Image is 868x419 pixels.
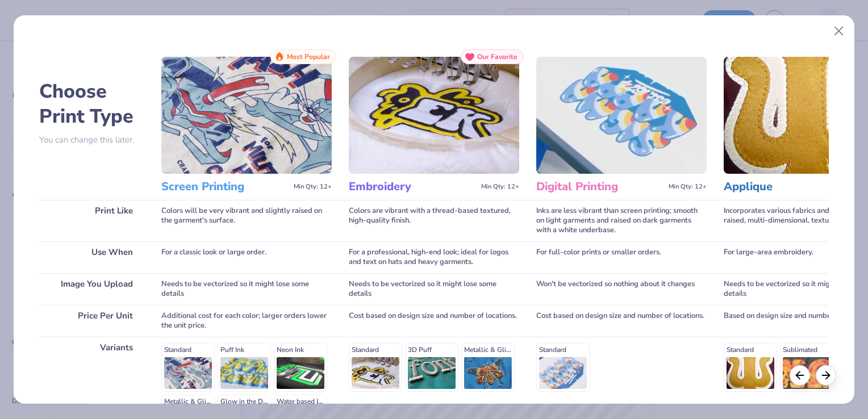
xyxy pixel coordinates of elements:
[39,305,144,337] div: Price Per Unit
[294,183,332,191] span: Min Qty: 12+
[39,241,144,273] div: Use When
[536,305,707,337] div: Cost based on design size and number of locations.
[39,79,144,129] h2: Choose Print Type
[536,241,707,273] div: For full-color prints or smaller orders.
[477,53,518,61] span: Our Favorite
[669,183,707,191] span: Min Qty: 12+
[349,273,519,305] div: Needs to be vectorized so it might lose some details
[161,179,289,194] h3: Screen Printing
[349,241,519,273] div: For a professional, high-end look; ideal for logos and text on hats and heavy garments.
[349,179,477,194] h3: Embroidery
[536,200,707,241] div: Inks are less vibrant than screen printing; smooth on light garments and raised on dark garments ...
[39,135,144,145] p: You can change this later.
[161,273,332,305] div: Needs to be vectorized so it might lose some details
[161,200,332,241] div: Colors will be very vibrant and slightly raised on the garment's surface.
[39,273,144,305] div: Image You Upload
[828,20,850,42] button: Close
[536,273,707,305] div: Won't be vectorized so nothing about it changes
[39,200,144,241] div: Print Like
[349,305,519,337] div: Cost based on design size and number of locations.
[287,53,330,61] span: Most Popular
[161,241,332,273] div: For a classic look or large order.
[536,179,664,194] h3: Digital Printing
[349,200,519,241] div: Colors are vibrant with a thread-based textured, high-quality finish.
[161,57,332,174] img: Screen Printing
[724,179,852,194] h3: Applique
[481,183,519,191] span: Min Qty: 12+
[536,57,707,174] img: Digital Printing
[161,305,332,337] div: Additional cost for each color; larger orders lower the unit price.
[349,57,519,174] img: Embroidery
